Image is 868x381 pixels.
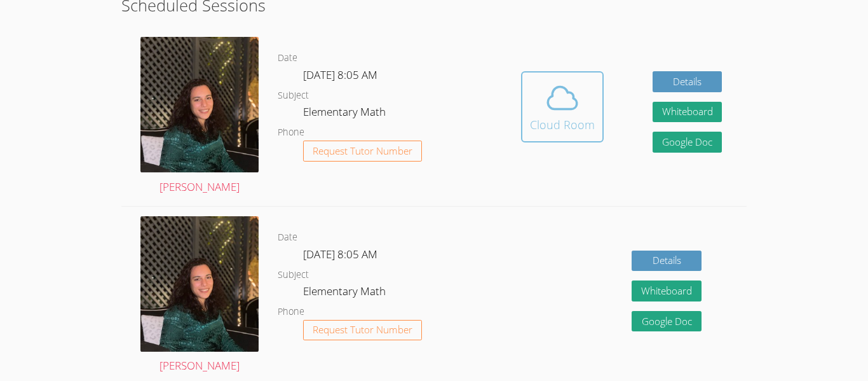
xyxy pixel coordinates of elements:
[278,88,309,104] dt: Subject
[521,71,604,142] button: Cloud Room
[313,325,412,335] span: Request Tutor Number
[140,37,259,197] a: [PERSON_NAME]
[303,67,377,82] span: [DATE] 8:05 AM
[140,216,259,376] a: [PERSON_NAME]
[278,125,304,141] dt: Phone
[653,132,722,153] a: Google Doc
[632,251,702,272] a: Details
[303,103,388,125] dd: Elementary Math
[530,116,595,134] div: Cloud Room
[303,282,388,304] dd: Elementary Math
[303,141,422,162] button: Request Tutor Number
[303,247,377,261] span: [DATE] 8:05 AM
[278,267,309,283] dt: Subject
[140,37,259,172] img: avatar.png
[303,320,422,341] button: Request Tutor Number
[313,146,412,156] span: Request Tutor Number
[653,71,722,92] a: Details
[278,304,304,320] dt: Phone
[653,102,722,123] button: Whiteboard
[632,311,702,332] a: Google Doc
[632,281,702,301] button: Whiteboard
[278,50,297,66] dt: Date
[140,216,259,352] img: avatar.png
[278,230,297,246] dt: Date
